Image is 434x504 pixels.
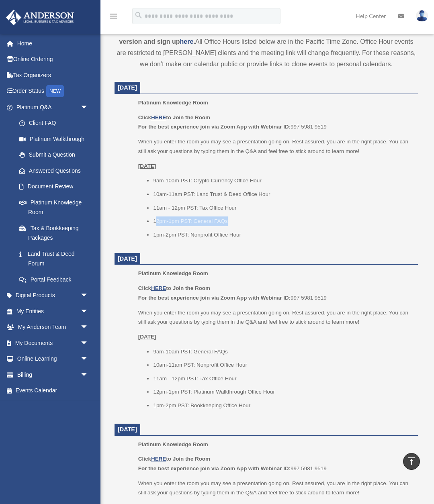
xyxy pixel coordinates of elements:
p: When you enter the room you may see a presentation going on. Rest assured, you are in the right p... [138,308,412,327]
a: HERE [151,456,166,462]
p: 997 5981 9519 [138,454,412,473]
b: Click to Join the Room [138,285,210,291]
a: Client FAQ [11,115,100,131]
a: My Documentsarrow_drop_down [6,335,100,351]
a: Answered Questions [11,163,100,179]
span: Platinum Knowledge Room [138,270,208,276]
i: menu [108,11,118,21]
b: For the best experience join via Zoom App with Webinar ID: [138,295,291,301]
a: Tax Organizers [6,67,100,83]
li: 11am - 12pm PST: Tax Office Hour [153,374,412,384]
span: arrow_drop_down [80,303,96,320]
u: [DATE] [138,163,156,169]
a: Online Learningarrow_drop_down [6,351,100,367]
span: Platinum Knowledge Room [138,441,208,447]
a: Land Trust & Deed Forum [11,246,100,271]
li: 9am-10am PST: General FAQs [153,347,412,357]
span: [DATE] [118,426,137,433]
li: 10am-11am PST: Land Trust & Deed Office Hour [153,190,412,199]
p: 997 5981 9519 [138,284,412,302]
img: Anderson Advisors Platinum Portal [4,10,76,25]
b: Click to Join the Room [138,114,210,120]
li: 11am - 12pm PST: Tax Office Hour [153,203,412,213]
a: Platinum Walkthrough [11,131,100,147]
i: vertical_align_top [407,456,416,466]
span: Platinum Knowledge Room [138,100,208,106]
p: When you enter the room you may see a presentation going on. Rest assured, you are in the right p... [138,137,412,156]
span: arrow_drop_down [80,288,96,304]
li: 9am-10am PST: Crypto Currency Office Hour [153,176,412,186]
a: HERE [151,114,166,120]
b: For the best experience join via Zoom App with Webinar ID: [138,465,291,471]
strong: . [193,38,195,45]
div: NEW [46,85,64,97]
a: Online Ordering [6,51,100,67]
li: 12pm-1pm PST: Platinum Walkthrough Office Hour [153,387,412,397]
span: [DATE] [118,84,137,91]
b: For the best experience join via Zoom App with Webinar ID: [138,124,291,130]
u: [DATE] [138,334,156,340]
span: [DATE] [118,255,137,262]
span: arrow_drop_down [80,351,96,367]
a: Digital Productsarrow_drop_down [6,288,100,304]
span: arrow_drop_down [80,319,96,336]
a: Order StatusNEW [6,83,100,100]
a: here [180,38,194,45]
a: Billingarrow_drop_down [6,367,100,383]
a: My Anderson Teamarrow_drop_down [6,319,100,335]
li: 1pm-2pm PST: Nonprofit Office Hour [153,230,412,240]
span: arrow_drop_down [80,99,96,116]
li: 1pm-2pm PST: Bookkeeping Office Hour [153,401,412,410]
span: arrow_drop_down [80,335,96,351]
a: Events Calendar [6,383,100,399]
a: Submit a Question [11,147,100,163]
p: When you enter the room you may see a presentation going on. Rest assured, you are in the right p... [138,479,412,498]
div: All Office Hours listed below are in the Pacific Time Zone. Office Hour events are restricted to ... [115,14,418,70]
p: 997 5981 9519 [138,113,412,132]
a: Home [6,35,100,51]
a: Portal Feedback [11,271,100,288]
span: arrow_drop_down [80,367,96,383]
i: search [134,11,143,20]
a: vertical_align_top [403,453,420,470]
a: HERE [151,285,166,291]
a: menu [108,14,118,21]
a: Platinum Q&Aarrow_drop_down [6,99,100,115]
li: 12pm-1pm PST: General FAQs [153,216,412,226]
img: User Pic [416,10,428,22]
a: Tax & Bookkeeping Packages [11,220,100,246]
li: 10am-11am PST: Nonprofit Office Hour [153,360,412,370]
a: Document Review [11,179,100,195]
a: Platinum Knowledge Room [11,194,96,220]
b: Click to Join the Room [138,456,210,462]
a: My Entitiesarrow_drop_down [6,303,100,319]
